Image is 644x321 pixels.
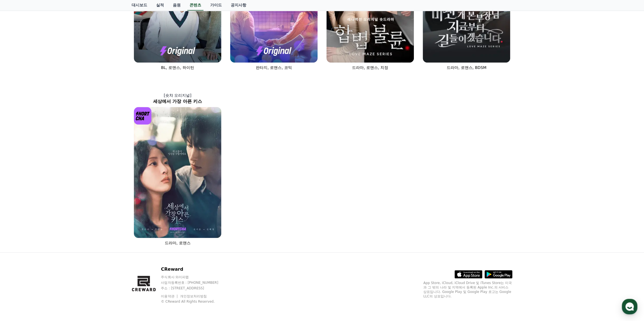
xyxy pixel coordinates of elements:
[161,294,178,298] a: 이용약관
[86,185,93,189] span: 설정
[72,176,107,190] a: 설정
[2,176,37,190] a: 홈
[161,299,229,304] p: © CReward All Rights Reserved.
[129,98,226,105] h2: 세상에서 가장 아픈 키스
[161,65,194,70] span: BL, 로맨스, 하이틴
[134,107,221,238] img: 세상에서 가장 아픈 키스
[165,241,191,245] span: 드라마, 로맨스
[134,107,151,125] img: [object Object] Logo
[256,65,292,70] span: 판타지, 로맨스, 코믹
[161,286,229,290] p: 주소 : [STREET_ADDRESS]
[423,281,512,298] p: App Store, iCloud, iCloud Drive 및 iTunes Store는 미국과 그 밖의 나라 및 지역에서 등록된 Apple Inc.의 서비스 상표입니다. Goo...
[37,176,72,190] a: 대화
[129,88,226,250] a: [숏챠 오리지널] 세상에서 가장 아픈 키스 세상에서 가장 아픈 키스 [object Object] Logo 드라마, 로맨스
[161,280,229,285] p: 사업자등록번호 : [PHONE_NUMBER]
[51,185,58,189] span: 대화
[18,185,21,189] span: 홈
[446,65,486,70] span: 드라마, 로맨스, BDSM
[161,275,229,279] p: 주식회사 와이피랩
[352,65,388,70] span: 드라마, 로맨스, 치정
[129,93,226,98] p: [숏챠 오리지널]
[180,294,207,298] a: 개인정보처리방침
[161,266,229,273] p: CReward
